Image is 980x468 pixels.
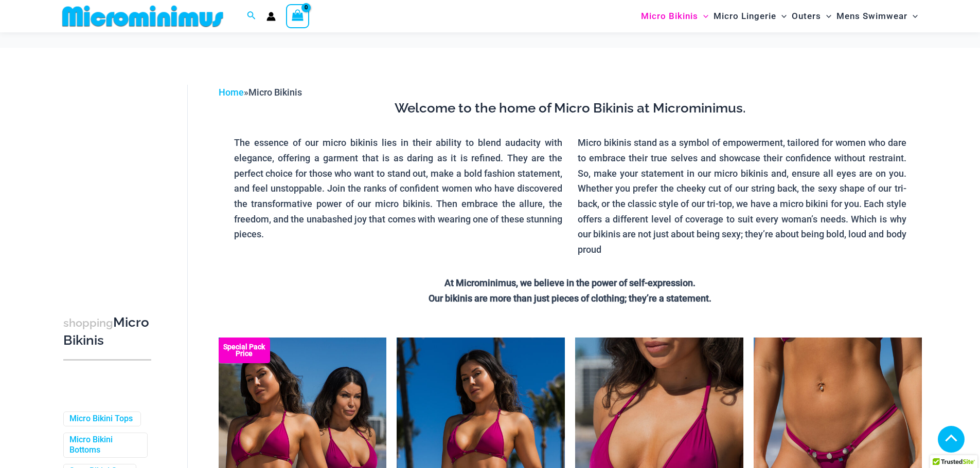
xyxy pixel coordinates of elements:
[792,3,821,29] span: Outers
[69,414,133,424] a: Micro Bikini Tops
[834,3,920,29] a: Mens SwimwearMenu ToggleMenu Toggle
[63,77,156,282] iframe: TrustedSite Certified
[578,135,906,257] p: Micro bikinis stand as a symbol of empowerment, tailored for women who dare to embrace their true...
[907,3,918,29] span: Menu Toggle
[219,87,244,98] a: Home
[63,314,151,349] h3: Micro Bikinis
[641,3,698,29] span: Micro Bikinis
[637,2,922,31] nav: Site Navigation
[234,135,563,242] p: The essence of our micro bikinis lies in their ability to blend audacity with elegance, offering ...
[711,3,789,29] a: Micro LingerieMenu ToggleMenu Toggle
[714,3,776,29] span: Micro Lingerie
[247,10,256,23] a: Search icon link
[821,3,831,29] span: Menu Toggle
[63,316,113,329] span: shopping
[789,3,834,29] a: OutersMenu ToggleMenu Toggle
[836,3,907,29] span: Mens Swimwear
[69,435,139,456] a: Micro Bikini Bottoms
[776,3,787,29] span: Menu Toggle
[248,87,302,98] span: Micro Bikinis
[266,12,276,21] a: Account icon link
[286,4,310,28] a: View Shopping Cart, empty
[58,5,227,28] img: MM SHOP LOGO FLAT
[638,3,711,29] a: Micro BikinisMenu ToggleMenu Toggle
[226,100,914,117] h3: Welcome to the home of Micro Bikinis at Microminimus.
[698,3,708,29] span: Menu Toggle
[219,344,270,357] b: Special Pack Price
[219,87,302,98] span: »
[444,277,696,288] strong: At Microminimus, we believe in the power of self-expression.
[429,293,711,304] strong: Our bikinis are more than just pieces of clothing; they’re a statement.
